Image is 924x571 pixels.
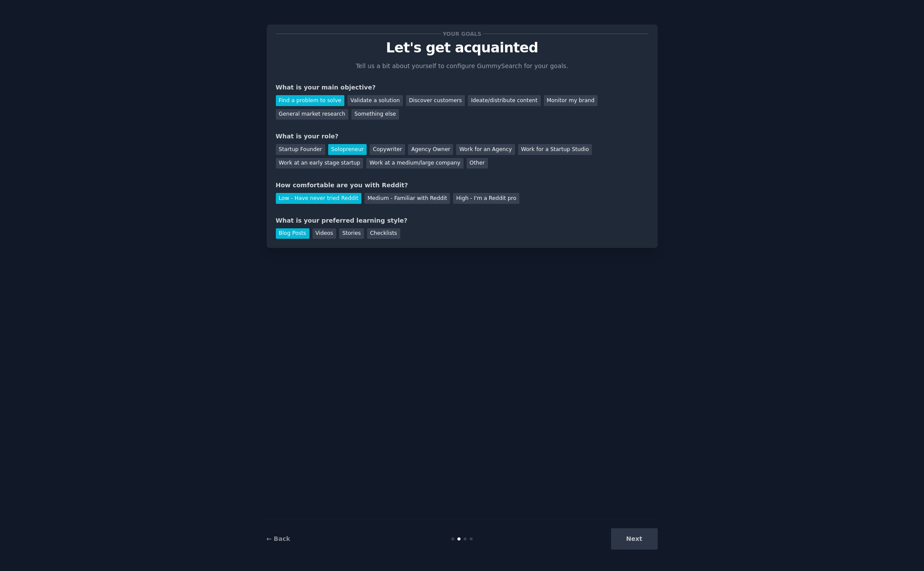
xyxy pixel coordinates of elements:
[276,216,649,225] div: What is your preferred learning style?
[276,144,325,155] div: Startup Founder
[408,144,453,155] div: Agency Owner
[453,193,519,204] div: High - I'm a Reddit pro
[267,535,290,542] a: ← Back
[366,158,463,169] div: Work at a medium/large company
[339,228,364,239] div: Stories
[276,132,649,141] div: What is your role?
[347,95,403,106] div: Validate a solution
[276,158,364,169] div: Work at an early stage startup
[276,40,649,55] p: Let's get acquainted
[367,228,400,239] div: Checklists
[276,109,349,120] div: General market research
[328,144,367,155] div: Solopreneur
[276,181,649,190] div: How comfortable are you with Reddit?
[276,95,344,106] div: Find a problem to solve
[467,158,488,169] div: Other
[364,193,450,204] div: Medium - Familiar with Reddit
[352,62,572,71] p: Tell us a bit about yourself to configure GummySearch for your goals.
[276,228,309,239] div: Blog Posts
[313,228,337,239] div: Videos
[370,144,405,155] div: Copywriter
[456,144,515,155] div: Work for an Agency
[351,109,399,120] div: Something else
[276,193,361,204] div: Low - Have never tried Reddit
[441,29,483,38] span: Your goals
[544,95,598,106] div: Monitor my brand
[468,95,540,106] div: Ideate/distribute content
[406,95,465,106] div: Discover customers
[276,83,649,92] div: What is your main objective?
[518,144,592,155] div: Work for a Startup Studio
